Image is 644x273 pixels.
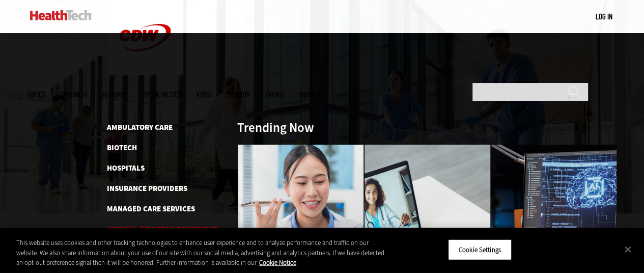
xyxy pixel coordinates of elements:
a: Insurance Providers [107,183,187,194]
button: Close [617,238,639,260]
button: Cookie Settings [448,239,512,260]
div: This website uses cookies and other tracking technologies to enhance user experience and to analy... [16,238,386,268]
a: Log in [596,12,612,21]
img: Doctor using phone to dictate to tablet [237,144,364,252]
img: Patient speaking with doctor [364,144,491,252]
a: Biotech [107,143,137,153]
h3: Trending Now [237,121,314,134]
a: More information about your privacy [259,258,296,267]
a: Ambulatory Care [107,122,173,132]
img: Desktop monitor with brain AI concept [491,144,618,252]
img: Home [30,10,92,20]
a: Hospitals [107,163,145,173]
a: Managed Care Services [107,204,195,214]
div: User menu [596,11,612,22]
a: Medical Devices & Equipment [107,224,217,234]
